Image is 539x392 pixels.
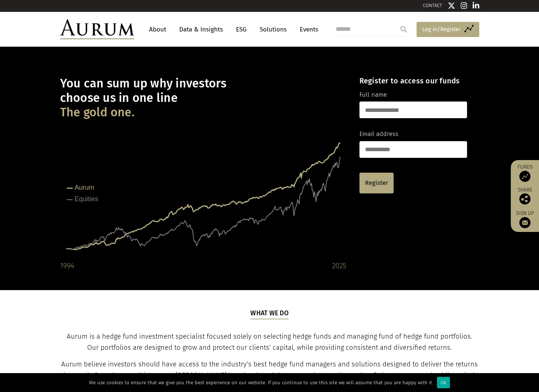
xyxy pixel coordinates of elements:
[473,2,479,9] img: Linkedin icon
[175,23,227,36] a: Data & Insights
[359,173,394,193] a: Register
[61,360,478,391] span: Aurum believe investors should have access to the industry’s best hedge fund managers and solutio...
[515,210,535,228] a: Sign up
[515,187,535,205] div: Share
[519,193,530,205] img: Share this post
[60,260,74,272] div: 1994
[448,2,455,9] img: Twitter icon
[417,22,479,37] a: Log in/Register
[60,19,134,39] img: Aurum
[332,260,346,272] div: 2025
[232,23,250,36] a: ESG
[423,3,442,8] a: CONTACT
[75,184,94,191] tspan: Aurum
[519,217,530,228] img: Sign up to our newsletter
[67,332,472,352] span: Aurum is a hedge fund investment specialist focused solely on selecting hedge funds and managing ...
[359,76,467,85] h4: Register to access our funds
[60,76,346,120] h1: You can sum up why investors choose us in one line
[359,129,398,139] label: Email address
[422,25,461,34] span: Log in/Register
[250,309,289,319] h5: What we do
[461,2,467,9] img: Instagram icon
[296,23,318,36] a: Events
[519,171,530,182] img: Access Funds
[256,23,290,36] a: Solutions
[359,90,387,100] label: Full name
[60,105,135,120] span: The gold one.
[396,22,411,37] input: Submit
[515,164,535,182] a: Funds
[145,23,170,36] a: About
[75,195,98,203] tspan: Equities
[437,377,450,388] div: Ok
